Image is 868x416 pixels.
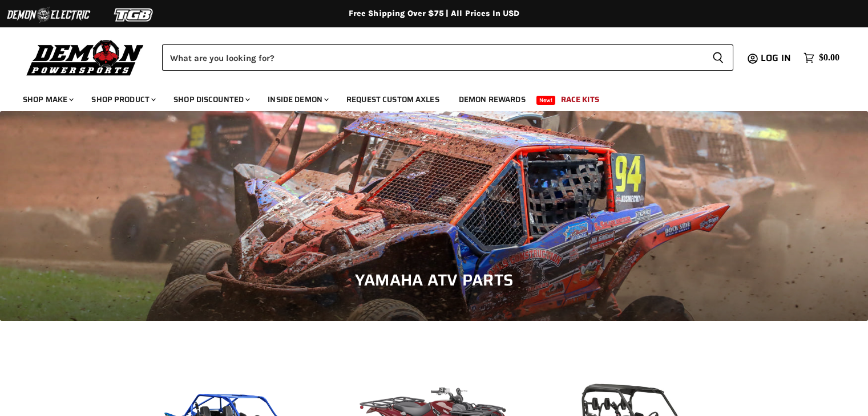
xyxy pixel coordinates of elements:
span: $0.00 [819,52,839,63]
span: Log in [761,51,791,65]
a: Shop Product [83,88,163,111]
ul: Main menu [14,83,837,111]
form: Product [162,44,733,71]
a: $0.00 [798,50,845,66]
img: Demon Electric Logo 2 [6,4,91,26]
h1: Yamaha ATV Parts [17,271,851,290]
a: Inside Demon [259,88,336,111]
button: Search [703,44,733,71]
a: Race Kits [552,88,608,111]
input: Search [162,44,703,71]
span: New! [536,96,556,105]
img: TGB Logo 2 [91,4,177,26]
a: Shop Discounted [165,88,257,111]
a: Log in [756,53,798,63]
img: Demon Powersports [23,37,148,78]
a: Demon Rewards [450,88,534,111]
a: Request Custom Axles [338,88,448,111]
a: Shop Make [14,88,80,111]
